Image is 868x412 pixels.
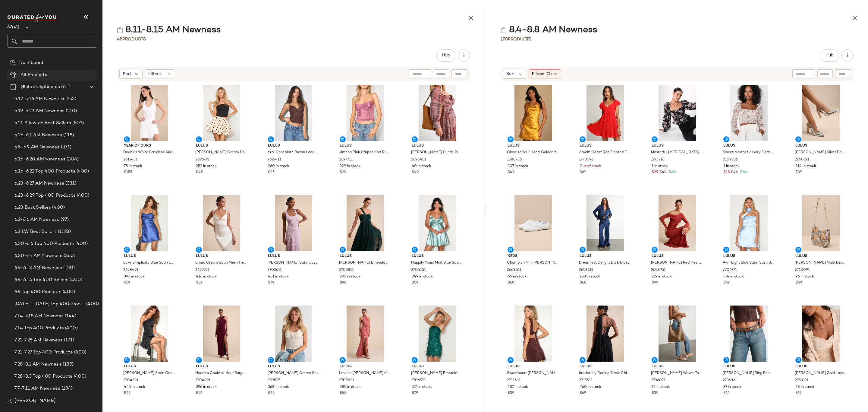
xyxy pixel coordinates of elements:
[71,120,84,127] span: (802)
[340,274,360,280] span: 295 in stock
[532,71,544,77] span: Filters
[723,260,774,266] span: Avril Light Blue Satin Sash Scarf Mini Dress
[64,325,78,332] span: (400)
[411,378,426,383] span: 2706571
[196,274,217,280] span: 416 in stock
[723,150,774,155] span: Sweet Aesthetic Ivory Floral Print Mesh Balloon Sleeve Crop Top
[407,195,468,251] img: 2704151_2_01_hero_Retakes_2025-08-01.jpg
[795,268,810,273] span: 2710091
[579,371,630,376] span: Irresistibly Darling Black Chiffon Midi Dress and Scarf Set
[123,371,175,376] span: [PERSON_NAME] Satin One-Shoulder Sash Mini Dress
[795,260,846,266] span: [PERSON_NAME] Multi Beaded Sequin Shoulder Bag
[411,268,426,273] span: 2704151
[723,268,737,273] span: 2706771
[14,313,64,320] span: 7.14-7.18 AM Newness
[412,391,418,396] span: $79
[795,170,802,175] span: $39
[795,164,816,169] span: 214 in stock
[51,204,65,211] span: (400)
[74,240,88,247] span: (400)
[263,306,324,362] img: 2705371_01_hero_2025-08-08.jpg
[508,280,515,286] span: $60
[501,24,597,36] div: 8.4-8.8 AM Newness
[268,391,275,396] span: $29
[195,378,210,383] span: 2704991
[14,252,62,259] span: 6.30-7.4 AM Newness
[411,150,462,155] span: [PERSON_NAME] Suede Bucket Tote Bag
[579,260,630,266] span: Dreamiest Delight Dark Blue Satin Feather Two-Piece Pajama Set
[668,170,676,174] span: Sale
[62,132,74,139] span: (118)
[59,216,69,223] span: (97)
[723,391,730,396] span: $14
[19,59,43,66] span: Dashboard
[339,378,354,383] span: 2705831
[723,378,737,383] span: 2736331
[412,274,433,280] span: 349 in stock
[739,170,748,174] span: Sale
[263,85,324,141] img: 2697411_02_front_2025-08-06.jpg
[508,364,559,369] span: Lulus
[659,170,666,175] span: $49
[579,150,630,155] span: Amalfi Coast Red Pleated Flutter Sleeve Mini Dress
[123,268,138,273] span: 2698491
[579,157,593,163] span: 1770396
[723,364,775,369] span: Lulus
[719,306,779,362] img: 2736331_01_OM_2025-08-05.jpg
[820,49,839,62] button: Hub
[124,143,175,149] span: Year Of Ours
[580,280,586,286] span: $68
[723,164,740,169] span: 1 in stock
[268,170,275,175] span: $35
[651,157,664,163] span: 1973716
[123,150,175,155] span: Doubles White Backless Skort Romper
[795,157,809,163] span: 2650191
[719,85,779,141] img: 10315381_2109536.jpg
[506,71,515,77] span: Sort
[73,373,86,380] span: (400)
[60,144,72,151] span: (371)
[651,150,702,155] span: Masterful [MEDICAL_DATA] Black Floral Print Ruffled Long Sleeve Top
[651,378,665,383] span: 2736071
[503,85,564,141] img: 7801841_1588736.jpg
[191,85,252,141] img: 2696791_02_front_2025-08-08.jpg
[340,164,360,169] span: 329 in stock
[719,195,779,251] img: 2706771_01_hero_2025-07-29_2.jpg
[14,120,71,127] span: 5.21 Sitewide Best Sellers
[412,280,418,286] span: $59
[508,274,527,280] span: 64 in stock
[14,349,73,356] span: 7.21-7.27 Top 400 Products
[14,216,59,223] span: 6.2-6.6 AM Newness
[64,313,77,320] span: (144)
[60,385,73,392] span: (134)
[501,37,508,42] span: 170
[795,364,847,369] span: Lulus
[412,254,463,259] span: Lulus
[411,371,462,376] span: [PERSON_NAME] Emerald Sequin Fringe Strapless Mini Dress
[651,260,702,266] span: [PERSON_NAME] Red Mesh One-Shoulder Long Sleeve Maxi Dress
[442,53,450,58] span: Hub
[14,301,85,308] span: [DATE] - [DATE] Top 400 Products
[267,371,319,376] span: [PERSON_NAME] Cream Sheer Knit Tank Top
[340,280,346,286] span: $98
[503,195,564,251] img: 2668611_02_front_2025-08-04.jpg
[124,254,175,259] span: Lulus
[339,157,353,163] span: 2697711
[20,84,60,90] span: Global Clipboards
[196,364,247,369] span: Lulus
[791,306,851,362] img: 2753191_01_OM_2025-08-06.jpg
[580,391,586,396] span: $69
[195,150,247,155] span: [PERSON_NAME] Cream Polka Dot Bubble-Hem Mini Skort
[7,21,20,31] span: Lulus
[508,170,514,175] span: $49
[267,260,319,266] span: [PERSON_NAME] Satin Jacquard Backless Maxi Dress
[196,170,203,175] span: $45
[652,364,703,369] span: Lulus
[14,398,56,405] span: [PERSON_NAME]
[267,157,281,163] span: 2697411
[14,156,65,163] span: 6.16-6.20 AM Newness
[580,364,631,369] span: Lulus
[507,378,520,383] span: 2711631
[507,157,522,163] span: 1588736
[14,361,61,368] span: 7.28-8.1 AM Newness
